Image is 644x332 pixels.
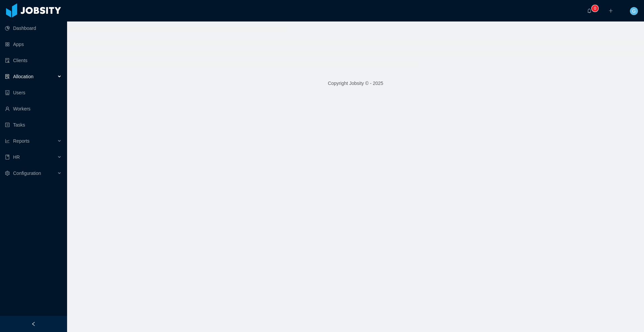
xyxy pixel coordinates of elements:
i: icon: plus [608,8,613,13]
a: icon: pie-chartDashboard [5,21,62,35]
a: icon: robotUsers [5,86,62,99]
footer: Copyright Jobsity © - 2025 [67,72,644,95]
span: Reports [13,138,30,144]
i: icon: line-chart [5,139,10,143]
a: icon: auditClients [5,54,62,67]
a: icon: profileTasks [5,118,62,132]
a: icon: appstoreApps [5,38,62,51]
i: icon: bell [587,8,592,13]
i: icon: solution [5,74,10,79]
i: icon: setting [5,171,10,176]
i: icon: book [5,155,10,159]
span: HR [13,154,20,160]
span: G [632,7,636,15]
a: icon: userWorkers [5,102,62,115]
span: Allocation [13,74,34,79]
span: Configuration [13,171,41,176]
sup: 0 [592,5,598,12]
